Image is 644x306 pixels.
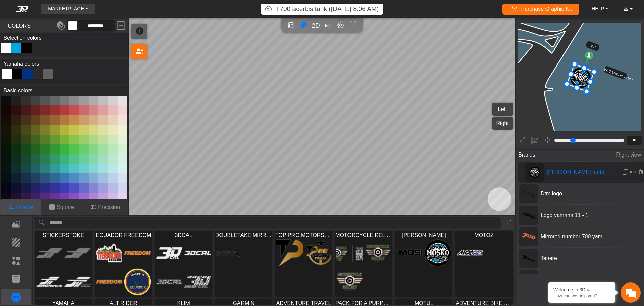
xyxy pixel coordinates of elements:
img: 3Dcal logo 4 [184,268,211,295]
span: Tenere [538,254,613,262]
button: Left [492,103,513,116]
img: Motorcycle Relief Project Logo 2 [336,240,363,266]
div: Chat with us now [45,35,123,44]
label: Selection colors [4,34,42,42]
div: #003087ff [22,69,33,79]
img: stickerstoke logo 10 [36,268,62,295]
button: Full screen [348,21,358,31]
button: T700 acerbis tank ([DATE] 8:06 AM) [261,4,383,15]
p: How can we help you? [553,293,610,298]
div: #ffffffff [2,69,12,79]
span: Dtm logo [538,190,613,198]
img: freedom [124,240,151,266]
img: stickerstoke logo 3 [64,268,91,295]
img: stickerstoke logo 9 [64,240,91,266]
span: Logo yamaha 11 - 1 [538,211,613,219]
span: Mirrored number 700 yamaha [538,233,613,241]
label: Basic colors [0,86,36,96]
img: 3Dcal logo 1 [156,240,182,266]
img: mosko moto [425,240,451,266]
span: COLORS [4,22,45,30]
img: motoz new [457,240,483,266]
div: #00A6E6FF [11,43,21,53]
span: TOP PRO MOTORSPORTS [275,231,332,238]
div: #FFFFFFFF [1,43,11,53]
button: Current color [68,21,77,30]
img: EAD -TP [276,240,303,266]
p: Square [57,203,74,211]
button: Duplicate [622,167,628,178]
button: Pan [542,135,552,146]
span: MOSKO MOTO [395,231,452,238]
button: Right [492,117,513,130]
text: 21° [590,44,597,50]
a: MARKETPLACE [45,4,91,14]
span: Mosko moto [544,168,619,176]
p: Precision [98,203,120,211]
button: Mirror all [323,21,333,31]
span: Brands [518,149,535,161]
span: We're online! [39,79,93,143]
img: EAD -TP FULL [305,240,331,266]
text: W: 3.1cm; H: 3.1cm [603,67,634,82]
img: stickerstoke logo 2 [36,240,62,266]
button: Square [41,199,83,215]
img: 3Dcal logo 2 [184,240,211,266]
label: Yamaha colors [0,59,42,69]
span: 2D [312,22,320,29]
button: Save color [117,20,125,32]
img: Mosko Moto Logo [397,240,423,266]
button: Delete [638,167,644,178]
button: Palette [0,199,41,215]
button: Precision [82,199,128,215]
img: Motorcycle Relief Project Logo [365,240,391,266]
div: Navigation go back [7,35,17,45]
div: FAQs [45,199,87,219]
span: MOTOZ [456,231,513,238]
button: Expand 2D editor [517,135,528,146]
a: HELP [589,4,611,14]
button: Change element position [519,167,525,178]
button: Snap to symmetry line [529,134,541,147]
div: Articles [86,199,128,219]
p: T700 acerbis tank (Jun 16, 2025, 8:06:57 AM) [276,4,379,14]
textarea: Type your message and hit 'Enter' [3,175,128,199]
button: Editor settings [336,21,345,31]
span: Right view [616,149,641,161]
span: ECUADOR FREEDOM [95,231,152,238]
div: #020202 [12,69,22,79]
span: STICKERSTOKE [35,231,92,238]
a: Purchase Graphic Kit [507,4,575,15]
p: Palette [16,203,33,211]
img: 3Dcal logo 3 [156,268,182,295]
div: Welcome to 3Dcal [553,287,610,292]
img: ecuador freedom 4 [96,240,122,266]
button: Expand Library [503,217,514,229]
button: Color tool [299,21,308,31]
input: search asset [50,217,501,229]
span: Conversation [3,210,45,215]
button: Mirror [630,167,636,178]
img: freedom contour [96,268,122,295]
button: 2D [311,21,321,31]
span: MOTORCYCLE RELIEF PROJECT [335,231,392,238]
div: #070100FF [21,43,32,53]
img: DTM Logo [216,240,243,266]
div: #626061ff [43,69,53,79]
img: welcome to ecuador stamp [124,268,151,295]
div: #2e292bff [33,69,43,79]
span: 3DCAL [155,231,212,238]
button: Toggle Transparency [57,20,65,32]
img: motorcycle relief project logo [336,268,363,295]
div: Minimize live chat window [110,3,126,19]
span: DOUBLETAKE MIRROR [215,231,272,238]
button: Open in Showroom [286,21,296,31]
div: Color Toggle [0,33,128,56]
